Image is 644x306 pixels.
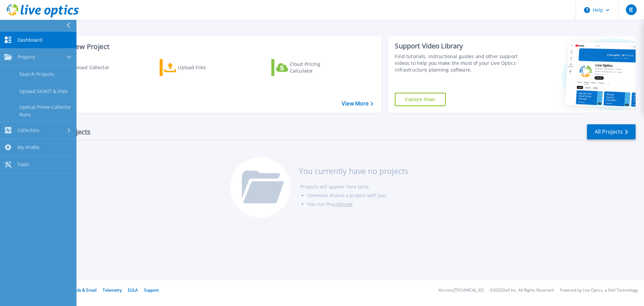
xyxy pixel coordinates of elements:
[290,61,343,74] div: Cloud Pricing Calculator
[395,93,446,106] a: Explore Now!
[490,288,554,293] li: © 2025 Dell Inc. All Rights Reserved
[395,53,521,73] div: Find tutorials, instructional guides and other support videos to help you make the most of your L...
[587,124,636,139] a: All Projects
[48,59,122,76] a: Download Collector
[307,200,408,209] li: You run the
[271,59,346,76] a: Cloud Pricing Calculator
[17,144,40,150] span: My Profile
[65,61,118,74] div: Download Collector
[17,127,40,133] span: Collectors
[48,43,373,50] h3: Start a New Project
[438,288,484,293] li: Version: [TECHNICAL_ID]
[74,287,97,293] a: Ads & Email
[560,288,638,293] li: Powered by Live Optics, a Dell Technology
[342,100,373,107] a: View More
[395,42,521,50] div: Support Video Library
[307,191,408,200] li: Someone shares a project with you
[299,167,408,175] h3: You currently have no projects
[17,54,35,60] span: Projects
[103,287,122,293] a: Telemetry
[128,287,138,293] a: EULA
[629,7,633,12] span: IE
[17,162,29,168] span: Tools
[178,61,231,74] div: Upload Files
[334,201,353,207] a: collector
[144,287,159,293] a: Support
[160,59,234,76] a: Upload Files
[301,182,408,191] li: Projects will appear here once:
[17,37,42,43] span: Dashboard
